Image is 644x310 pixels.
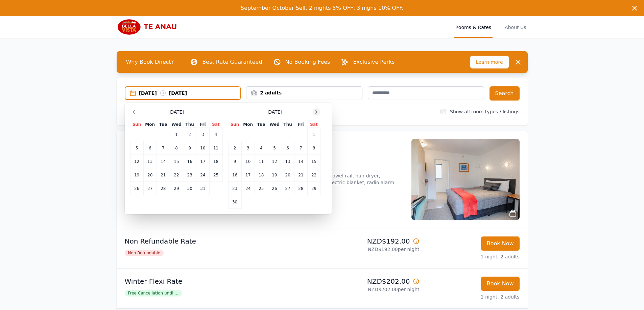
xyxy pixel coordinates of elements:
[125,290,182,297] span: Free Cancellation until ...
[470,56,509,68] span: Learn more
[307,121,320,128] th: Sat
[268,168,281,182] td: 19
[139,90,240,96] div: [DATE] [DATE]
[170,141,183,155] td: 8
[255,141,268,155] td: 4
[454,16,493,38] a: Rooms & Rates
[241,182,255,195] td: 24
[209,141,222,155] td: 11
[268,155,281,168] td: 12
[325,286,420,293] p: NZD$202.00 per night
[241,121,255,128] th: Mon
[170,182,183,195] td: 29
[196,155,209,168] td: 17
[268,141,281,155] td: 5
[125,250,164,256] span: Non Refundable
[425,253,520,260] p: 1 night, 2 adults
[281,141,294,155] td: 6
[157,141,170,155] td: 7
[130,182,143,195] td: 26
[183,182,196,195] td: 30
[255,168,268,182] td: 18
[307,128,320,141] td: 1
[481,236,520,251] button: Book Now
[294,141,307,155] td: 7
[196,168,209,182] td: 24
[281,168,294,182] td: 20
[307,155,320,168] td: 15
[241,141,255,155] td: 3
[266,109,282,115] span: [DATE]
[307,182,320,195] td: 29
[183,168,196,182] td: 23
[196,182,209,195] td: 31
[307,141,320,155] td: 8
[241,5,403,11] span: September October Sell, 2 nights 5% OFF, 3 nighs 10% OFF.
[255,155,268,168] td: 11
[121,55,180,69] span: Why Book Direct?
[130,141,143,155] td: 5
[228,195,241,209] td: 30
[170,168,183,182] td: 22
[125,277,319,286] p: Winter Flexi Rate
[241,168,255,182] td: 17
[450,109,519,114] label: Show all room types / listings
[325,246,420,253] p: NZD$192.00 per night
[503,16,527,38] a: About Us
[228,168,241,182] td: 16
[325,236,420,246] p: NZD$192.00
[196,141,209,155] td: 10
[143,182,157,195] td: 27
[157,121,170,128] th: Tue
[157,182,170,195] td: 28
[130,121,143,128] th: Sun
[255,182,268,195] td: 25
[183,128,196,141] td: 2
[490,86,520,101] button: Search
[209,121,222,128] th: Sat
[170,128,183,141] td: 1
[143,168,157,182] td: 20
[157,168,170,182] td: 21
[307,168,320,182] td: 22
[196,128,209,141] td: 3
[228,141,241,155] td: 2
[255,121,268,128] th: Tue
[246,89,362,96] div: 2 adults
[353,58,395,66] p: Exclusive Perks
[481,277,520,291] button: Book Now
[281,155,294,168] td: 13
[209,168,222,182] td: 25
[183,121,196,128] th: Thu
[183,141,196,155] td: 9
[281,182,294,195] td: 27
[209,155,222,168] td: 18
[268,121,281,128] th: Wed
[168,109,184,115] span: [DATE]
[170,121,183,128] th: Wed
[183,155,196,168] td: 16
[228,182,241,195] td: 23
[228,121,241,128] th: Sun
[130,155,143,168] td: 12
[143,121,157,128] th: Mon
[228,155,241,168] td: 9
[196,121,209,128] th: Fri
[157,155,170,168] td: 14
[143,155,157,168] td: 13
[202,58,262,66] p: Best Rate Guaranteed
[281,121,294,128] th: Thu
[170,155,183,168] td: 15
[294,182,307,195] td: 28
[294,155,307,168] td: 14
[325,277,420,286] p: NZD$202.00
[268,182,281,195] td: 26
[294,168,307,182] td: 21
[285,58,330,66] p: No Booking Fees
[425,293,520,300] p: 1 night, 2 adults
[241,155,255,168] td: 10
[294,121,307,128] th: Fri
[130,168,143,182] td: 19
